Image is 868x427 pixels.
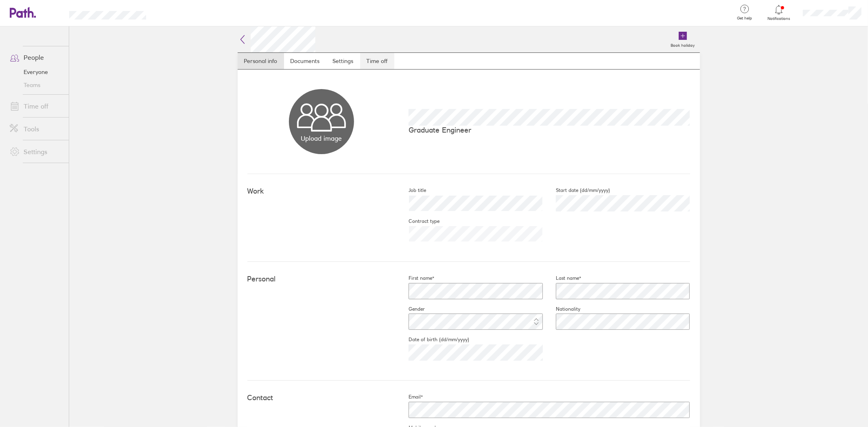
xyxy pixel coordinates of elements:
a: Book holiday [666,26,700,52]
p: Graduate Engineer [409,126,690,134]
label: Nationality [543,306,580,312]
label: Last name* [543,275,581,281]
label: Email* [396,394,423,400]
h4: Work [247,187,396,196]
a: Notifications [766,4,792,21]
label: Job title [396,187,426,194]
label: Book holiday [666,41,700,48]
label: Gender [396,306,425,312]
a: Time off [360,53,394,69]
a: Settings [326,53,360,69]
label: First name* [396,275,434,281]
a: Teams [3,78,69,91]
span: Notifications [766,16,792,21]
a: Everyone [3,65,69,78]
a: Personal info [238,53,284,69]
span: Get help [731,16,758,21]
a: Documents [284,53,326,69]
a: Settings [3,144,69,160]
a: People [3,49,69,65]
a: Time off [3,98,69,114]
label: Contract type [396,218,439,224]
label: Start date (dd/mm/yyyy) [543,187,610,194]
a: Tools [3,121,69,137]
h4: Contact [247,394,396,402]
h4: Personal [247,275,396,283]
label: Date of birth (dd/mm/yyyy) [396,336,469,343]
